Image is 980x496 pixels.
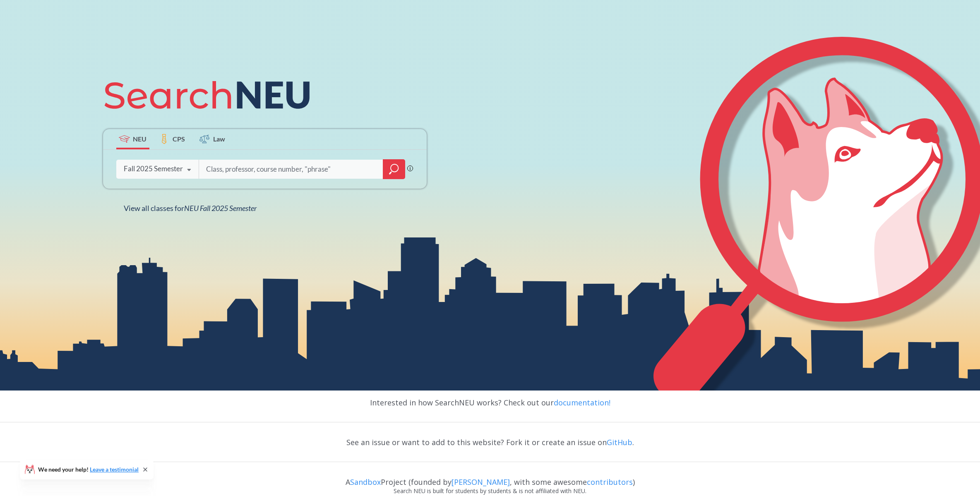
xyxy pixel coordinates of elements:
span: NEU Fall 2025 Semester [184,204,257,213]
a: documentation! [554,398,610,407]
input: Class, professor, course number, "phrase" [205,161,377,178]
a: [PERSON_NAME] [452,477,510,487]
span: Law [213,134,225,144]
span: View all classes for [124,204,257,213]
span: CPS [173,134,185,144]
a: Sandbox [350,477,381,487]
span: NEU [133,134,147,144]
div: Fall 2025 Semester [124,164,183,173]
a: GitHub [607,437,632,447]
div: magnifying glass [383,159,405,179]
svg: magnifying glass [389,163,399,175]
a: contributors [587,477,633,487]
